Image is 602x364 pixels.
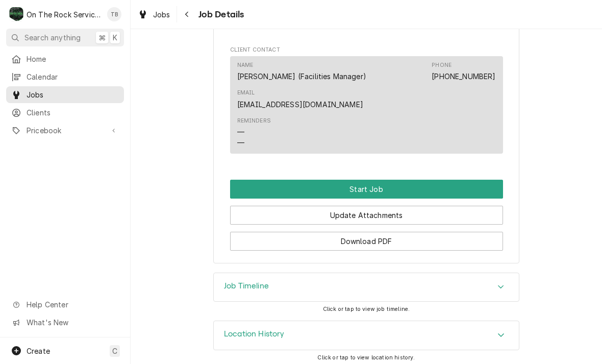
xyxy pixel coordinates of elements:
span: Search anything [24,32,81,43]
div: Client Contact List [230,56,503,158]
div: Todd Brady's Avatar [107,7,121,21]
a: [PHONE_NUMBER] [432,72,495,81]
button: Navigate back [179,6,195,22]
div: Reminders [237,117,271,125]
a: Go to What's New [6,314,124,331]
span: Click or tap to view job timeline. [323,306,410,312]
button: Download PDF [230,232,503,251]
div: Location History [213,321,519,350]
button: Update Attachments [230,206,503,225]
div: Name [237,61,254,69]
button: Start Job [230,180,503,199]
div: O [9,7,23,21]
div: Phone [432,61,495,82]
div: Button Group [230,180,503,251]
div: — [237,137,244,148]
span: Create [27,347,50,355]
span: Help Center [27,299,118,310]
div: TB [107,7,121,21]
div: — [237,127,244,137]
div: Accordion Header [214,321,519,350]
div: On The Rock Services [27,9,102,20]
a: Jobs [6,86,124,103]
div: Phone [432,61,451,69]
div: Accordion Header [214,273,519,302]
div: Client Contact [230,46,503,158]
a: Calendar [6,68,124,85]
a: Go to Pricebook [6,122,124,139]
div: Name [237,61,366,82]
a: Jobs [134,6,174,23]
span: Jobs [27,89,119,100]
a: Go to Help Center [6,296,124,313]
h3: Location History [224,329,285,339]
span: Click or tap to view location history. [317,354,415,361]
div: Contact [230,56,503,154]
span: C [112,346,117,356]
button: Search anything⌘K [6,29,124,46]
a: Clients [6,104,124,121]
a: Home [6,51,124,67]
div: Button Group Row [230,180,503,199]
div: Email [237,89,255,97]
span: Home [27,54,119,64]
a: [EMAIL_ADDRESS][DOMAIN_NAME] [237,100,363,109]
span: Clients [27,107,119,118]
button: Accordion Details Expand Trigger [214,273,519,302]
div: Button Group Row [230,199,503,225]
span: Client Contact [230,46,503,54]
div: On The Rock Services's Avatar [9,7,23,21]
span: K [113,32,117,43]
span: Calendar [27,71,119,82]
div: Reminders [237,117,271,148]
button: Accordion Details Expand Trigger [214,321,519,350]
div: Email [237,89,363,109]
span: Pricebook [27,125,104,136]
h3: Job Timeline [224,281,269,291]
div: Job Timeline [213,273,519,302]
div: Button Group Row [230,225,503,251]
span: Job Details [195,8,244,21]
div: [PERSON_NAME] (Facilities Manager) [237,71,366,82]
span: ⌘ [98,32,106,43]
span: Jobs [153,9,170,20]
span: What's New [27,317,118,328]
